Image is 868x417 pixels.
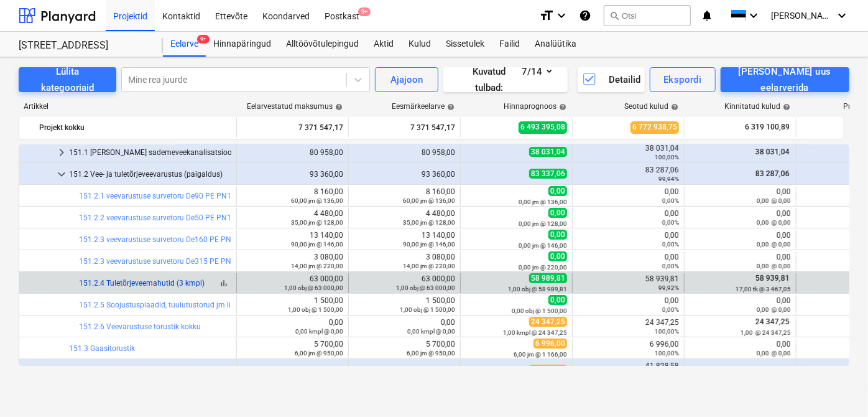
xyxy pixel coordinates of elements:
div: 3 080,00 [354,253,455,270]
a: 151.2.3 veevarustuse survetoru De315 PE PN10 [79,257,240,266]
a: 151.2.4 Tuletõrjeveemahutid (3 kmpl) [79,279,205,288]
div: 83 287,06 [578,166,679,183]
div: 13 140,00 [354,231,455,248]
div: 93 360,00 [242,170,343,179]
span: 83 337,06 [529,169,567,179]
div: 0,00 [578,187,679,205]
div: 0,00 [690,296,791,314]
div: 7 371 547,17 [354,118,455,138]
span: 6 319 100,89 [744,122,791,133]
div: Ekspordi [663,72,701,88]
div: 1 500,00 [242,296,343,314]
small: 0,00% [662,306,679,313]
a: Kulud [401,32,438,57]
small: 0,00 @ 0,00 [757,263,791,269]
span: 6 493 395,08 [519,121,567,133]
div: 63 000,00 [354,274,455,292]
span: 38 031,04 [754,148,791,156]
div: 0,00 [578,231,679,248]
span: 0,00 [548,208,567,218]
div: Eelarve [163,32,206,57]
small: 1,00 obj @ 63 000,00 [284,284,343,291]
span: bar_chart [219,278,229,288]
div: 93 360,00 [354,170,455,179]
small: 99,92% [658,284,679,291]
div: 151.1 [PERSON_NAME] sademeveekanalisatsioon (paigaldus) [69,143,231,162]
small: 0,00 jm @ 128,00 [519,220,567,227]
small: 35,00 jm @ 128,00 [403,219,455,226]
span: 58 939,81 [754,274,791,283]
div: 0,00 [690,231,791,248]
button: Detailid [578,67,645,92]
div: 0,00 [578,253,679,270]
small: 1,00 obj @ 1 500,00 [400,306,455,313]
a: Alltöövõtulepingud [279,32,366,57]
a: 151.2.2 veevarustuse survetoru De50 PE PN10 [79,213,236,222]
small: 6,00 jm @ 950,00 [407,350,455,357]
div: Eelarvestatud maksumus [247,102,343,111]
div: 0,00 [690,340,791,357]
small: 0,00 jm @ 136,00 [519,199,567,205]
small: 90,00 jm @ 146,00 [403,241,455,248]
div: Seotud kulud [624,102,678,111]
div: Detailid [582,72,641,88]
i: keyboard_arrow_down [554,8,569,23]
a: 151.2.1 veevarustuse survetoru De90 PE PN10 [79,192,236,200]
span: 0,00 [548,186,567,196]
i: keyboard_arrow_down [834,8,849,23]
small: 100,00% [655,350,679,357]
div: [STREET_ADDRESS] [19,39,148,52]
small: 6,00 jm @ 950,00 [295,350,343,357]
span: help [668,103,678,111]
div: 5 700,00 [242,340,343,357]
div: 0,00 [690,209,791,227]
span: 0,00 [548,230,567,240]
div: 41 828,58 [578,362,679,379]
div: 80 958,00 [354,148,455,157]
small: 1,00 obj @ 63 000,00 [396,284,455,291]
span: keyboard_arrow_down [54,167,69,182]
small: 0,00 @ 0,00 [757,306,791,313]
i: keyboard_arrow_down [746,8,761,23]
span: 9+ [197,35,210,44]
span: keyboard_arrow_right [54,145,69,160]
button: Otsi [604,5,691,26]
span: 24 347,25 [529,317,567,327]
div: Kinnitatud kulud [724,102,790,111]
div: 151.4 Elektri- ja sidekaablid [69,360,231,380]
span: 0,00 [548,295,567,305]
div: Lülita kategooriaid [34,63,101,96]
button: Ekspordi [650,67,715,92]
small: 100,00% [655,328,679,335]
small: 35,00 jm @ 128,00 [291,219,343,226]
span: help [556,103,566,111]
span: 83 287,06 [754,169,791,178]
button: [PERSON_NAME] uus eelarverida [721,67,849,92]
div: Sissetulek [438,32,492,57]
small: 99,94% [658,176,679,182]
div: Ajajoon [390,72,423,88]
span: keyboard_arrow_right [54,363,69,378]
div: 0,00 [354,318,455,335]
small: 6,00 jm @ 1 166,00 [514,351,567,358]
a: 151.3 Gaasitorustik [69,344,135,353]
button: Lülita kategooriaid [19,67,116,92]
div: Artikkel [19,102,236,111]
div: 7 371 547,17 [242,118,343,138]
span: 24 347,25 [754,317,791,326]
div: 0,00 [578,209,679,227]
small: 0,00 @ 0,00 [757,197,791,204]
div: 5 700,00 [354,340,455,357]
small: 1,00 obj @ 58 989,81 [508,286,567,293]
span: 48 394,50 [529,365,567,375]
a: 151.2.6 Veevarustuse torustik kokku [79,322,201,331]
small: 1,00 kmpl @ 24 347,25 [503,329,567,336]
span: help [333,103,343,111]
span: 0,00 [548,251,567,261]
small: 14,00 jm @ 220,00 [291,263,343,269]
div: 0,00 [578,296,679,314]
small: 0,00 obj @ 1 500,00 [512,307,567,314]
span: help [445,103,455,111]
